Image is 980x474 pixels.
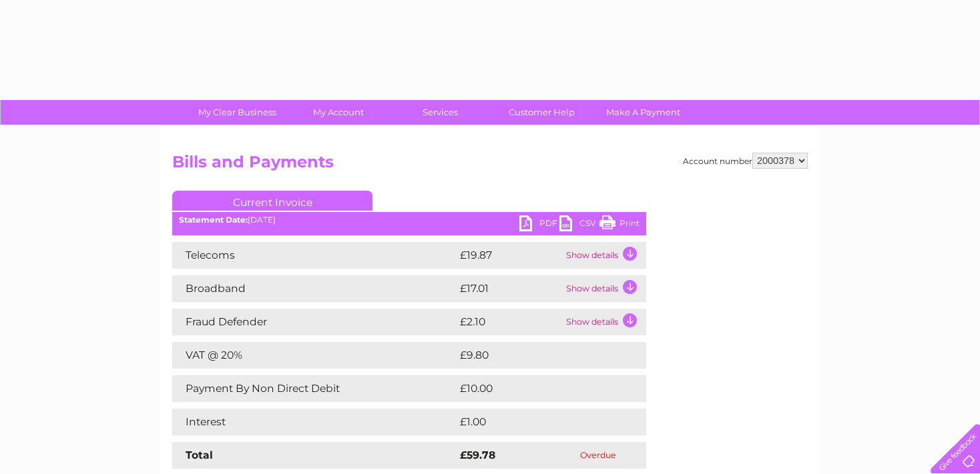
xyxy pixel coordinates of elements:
strong: Total [186,449,213,461]
td: £10.00 [457,375,619,402]
td: Interest [172,409,457,435]
td: £1.00 [457,409,614,435]
strong: £59.78 [460,449,495,461]
a: Customer Help [487,100,597,125]
a: My Account [284,100,394,125]
td: Show details [563,275,646,302]
a: Print [599,215,640,235]
td: Payment By Non Direct Debit [172,375,457,402]
td: £2.10 [457,309,563,335]
b: Statement Date: [179,215,248,225]
div: [DATE] [172,215,646,225]
a: My Clear Business [182,100,292,125]
td: £19.87 [457,242,563,269]
a: Current Invoice [172,191,373,211]
h2: Bills and Payments [172,153,808,178]
td: Show details [563,309,646,335]
a: Services [385,100,495,125]
td: Fraud Defender [172,309,457,335]
td: Telecoms [172,242,457,269]
td: £9.80 [457,342,616,369]
td: £17.01 [457,275,563,302]
a: Make A Payment [588,100,698,125]
td: Broadband [172,275,457,302]
a: PDF [519,215,559,235]
td: Overdue [551,442,646,469]
td: VAT @ 20% [172,342,457,369]
a: CSV [559,215,599,235]
td: Show details [563,242,646,269]
div: Account number [683,153,808,169]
